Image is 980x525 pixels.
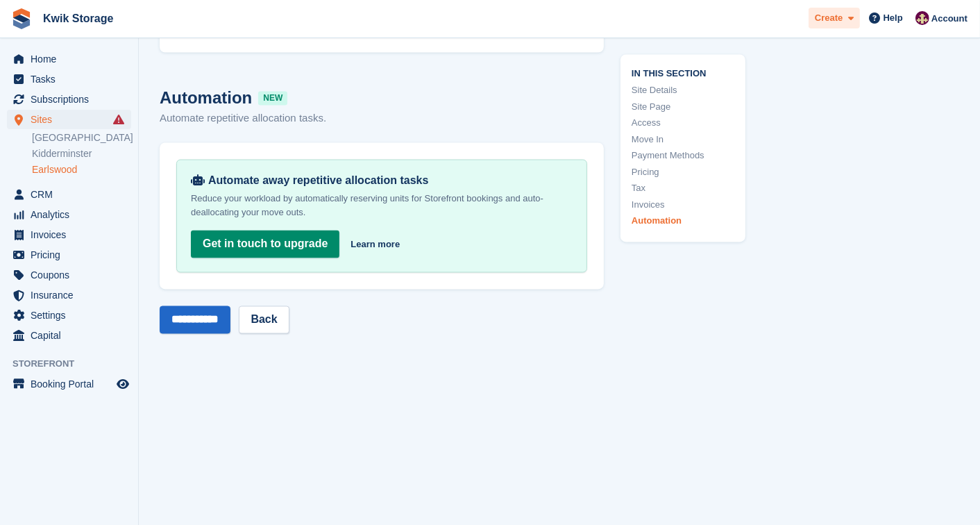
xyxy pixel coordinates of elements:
[350,238,400,252] a: Learn more
[632,182,734,196] a: Tax
[160,86,604,111] h2: Automation
[37,7,119,30] a: Kwik Storage
[915,11,929,25] img: ellie tragonette
[31,205,114,224] span: Analytics
[239,306,289,334] a: Back
[632,65,734,78] span: In this section
[931,12,968,26] span: Account
[31,374,114,394] span: Booking Portal
[31,90,114,109] span: Subscriptions
[31,306,114,325] span: Settings
[7,205,131,224] a: menu
[7,225,131,244] a: menu
[31,185,114,204] span: CRM
[11,8,32,29] img: stora-icon-8386f47178a22dfd0bd8f6a31ec36ba5ce8667c1dd55bd0f319d3a0aa187defe.svg
[31,245,114,265] span: Pricing
[7,69,131,89] a: menu
[7,374,131,394] a: menu
[31,225,114,244] span: Invoices
[7,90,131,109] a: menu
[31,326,114,345] span: Capital
[632,117,734,131] a: Access
[7,49,131,69] a: menu
[32,147,131,160] a: Kidderminster
[632,165,734,179] a: Pricing
[191,192,573,220] p: Reduce your workload by automatically reserving units for Storefront bookings and auto-deallocati...
[113,114,124,125] i: Smart entry sync failures have occurred
[258,92,287,106] span: NEW
[7,110,131,129] a: menu
[115,376,131,392] a: Preview store
[191,231,339,258] button: Get in touch to upgrade
[7,306,131,325] a: menu
[7,185,131,204] a: menu
[31,285,114,305] span: Insurance
[32,131,131,144] a: [GEOGRAPHIC_DATA]
[884,11,903,25] span: Help
[632,84,734,98] a: Site Details
[7,285,131,305] a: menu
[815,11,843,25] span: Create
[632,100,734,114] a: Site Page
[632,149,734,163] a: Payment Methods
[191,174,573,188] div: Automate away repetitive allocation tasks
[32,163,131,176] a: Earlswood
[12,357,138,371] span: Storefront
[632,215,734,228] a: Automation
[7,265,131,285] a: menu
[632,133,734,147] a: Move In
[7,326,131,345] a: menu
[31,110,114,129] span: Sites
[31,69,114,89] span: Tasks
[7,245,131,265] a: menu
[31,265,114,285] span: Coupons
[31,49,114,69] span: Home
[632,198,734,212] a: Invoices
[160,111,604,127] p: Automate repetitive allocation tasks.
